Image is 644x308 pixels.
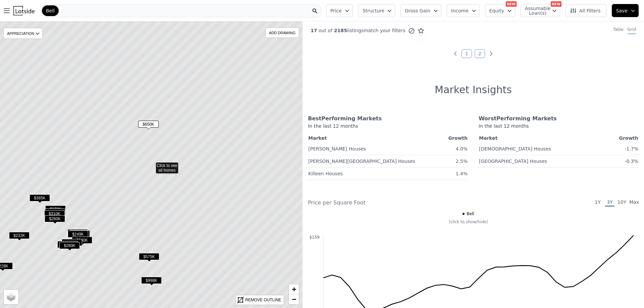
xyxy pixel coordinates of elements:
a: Zoom out [289,294,299,304]
div: $295K [69,230,90,240]
div: $310K [44,210,65,220]
h1: Market Insights [435,84,512,96]
span: $282K [45,208,65,215]
div: APPRECIATION [3,28,43,39]
span: Assumable Loan(s) [525,6,546,15]
span: − [292,295,296,303]
button: Price [326,4,353,17]
div: $282K [45,208,65,218]
span: Income [451,7,469,14]
div: $249K [68,231,88,240]
div: $280K [57,241,78,251]
a: Zoom in [289,284,299,294]
text: $159 [309,235,320,240]
span: $249K [68,231,88,238]
a: Page 2 [475,49,485,58]
a: Layers [4,290,18,304]
span: Gross Gain [405,7,430,14]
span: 2.5% [455,159,468,164]
div: Worst Performing Markets [479,115,639,123]
span: $270K [45,205,66,212]
div: Table [613,27,624,34]
div: $270K [45,205,66,215]
div: $280K [59,242,80,252]
span: 2185 [332,28,347,33]
span: -0.3% [625,159,638,164]
div: Grid [628,27,636,34]
span: $232K [9,232,30,239]
div: NEW [551,1,561,7]
span: Equity [489,7,504,14]
button: Save [612,4,639,17]
div: $340K [72,237,92,246]
a: Previous page [452,50,459,57]
ul: Pagination [303,50,644,57]
span: 10Y [617,199,627,207]
span: + [292,285,296,293]
div: $385K [30,194,50,204]
button: All Filters [566,4,606,17]
span: Bell [467,211,474,217]
span: $280K [59,242,80,249]
a: [PERSON_NAME][GEOGRAPHIC_DATA] Houses [308,156,415,165]
span: 17 [311,28,317,33]
span: match your filters [364,27,406,34]
a: [PERSON_NAME] Houses [308,143,366,152]
th: Growth [443,133,468,143]
button: Gross Gain [400,4,441,17]
span: $575K [139,253,159,260]
span: $385K [30,194,50,201]
a: Killeen Houses [308,168,343,177]
span: Max [629,199,639,207]
span: $281K [67,229,88,236]
a: [GEOGRAPHIC_DATA] Houses [479,156,547,165]
th: Growth [604,133,639,143]
span: $340K [72,237,92,244]
img: Lotside [13,6,35,15]
span: 3Y [605,199,614,207]
span: $650K [138,121,159,128]
div: $650K [138,121,159,130]
th: Market [479,133,604,143]
span: Save [616,7,628,14]
span: All Filters [570,7,601,14]
div: In the last 12 months [479,123,639,133]
div: NEW [506,1,517,7]
span: $280K [45,215,65,222]
div: REMOVE OUTLINE [245,297,281,303]
div: $275K [62,239,82,249]
div: $281K [67,229,88,239]
th: Market [308,133,443,143]
div: out of listings [303,27,424,34]
span: Price [330,7,342,14]
a: Next page [488,50,494,57]
button: Equity [485,4,515,17]
span: $295K [69,230,90,237]
span: 4.0% [455,146,468,151]
div: (click to show/hide) [303,219,634,225]
span: $998K [141,277,162,284]
div: In the last 12 months [308,123,468,133]
span: Bell [46,7,55,14]
div: $280K [45,215,65,225]
span: 1Y [593,199,602,207]
button: Assumable Loan(s) [521,4,560,17]
div: Price per Square Foot [308,199,473,207]
div: Best Performing Markets [308,115,468,123]
span: Structure [363,7,384,14]
span: $310K [44,210,65,217]
button: Income [447,4,480,17]
span: 1.4% [455,171,468,176]
div: ADD DRAWING [266,28,299,38]
a: [DEMOGRAPHIC_DATA] Houses [479,143,551,152]
span: -1.7% [625,146,638,151]
div: $232K [9,232,30,242]
span: $280K [57,241,78,248]
a: Page 1 [462,49,472,58]
span: $275K [62,239,82,246]
div: $575K [139,253,159,263]
button: Structure [358,4,395,17]
div: $998K [141,277,162,287]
